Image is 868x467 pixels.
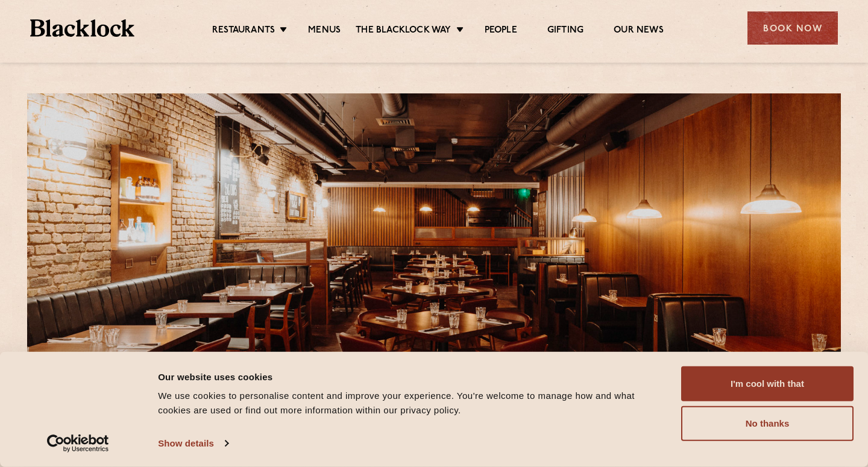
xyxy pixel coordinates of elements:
[25,434,131,453] a: Usercentrics Cookiebot - opens in a new window
[158,369,667,384] div: Our website uses cookies
[681,366,854,401] button: I'm cool with that
[356,25,451,38] a: The Blacklock Way
[308,25,341,38] a: Menus
[158,389,667,418] div: We use cookies to personalise content and improve your experience. You're welcome to manage how a...
[747,11,838,45] div: Book Now
[158,434,228,453] a: Show details
[614,25,664,38] a: Our News
[485,25,517,38] a: People
[547,25,583,38] a: Gifting
[212,25,275,38] a: Restaurants
[30,19,134,37] img: BL_Textured_Logo-footer-cropped.svg
[681,406,854,441] button: No thanks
